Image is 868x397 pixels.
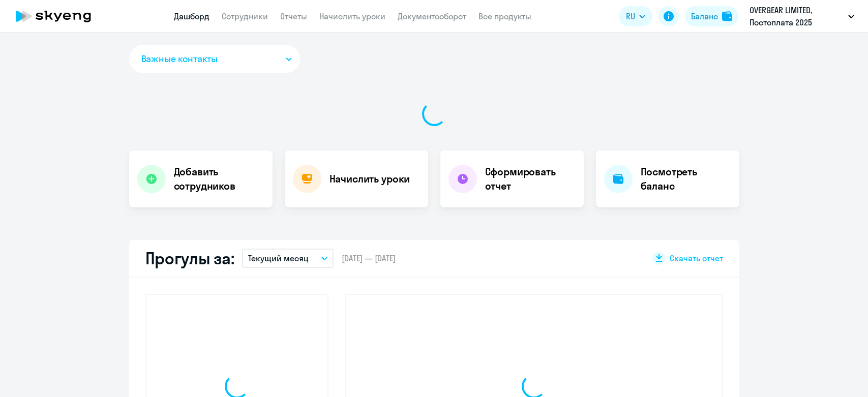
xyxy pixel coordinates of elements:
h4: Посмотреть баланс [641,165,731,193]
span: RU [626,10,635,22]
span: Скачать отчет [670,253,723,264]
a: Все продукты [478,11,531,21]
div: Баланс [691,10,718,22]
button: Важные контакты [129,45,300,73]
a: Отчеты [280,11,307,21]
button: RU [619,6,652,26]
button: Текущий месяц [242,249,334,268]
span: [DATE] — [DATE] [342,253,396,264]
h2: Прогулы за: [145,248,234,268]
a: Начислить уроки [319,11,385,21]
p: OVERGEAR LIMITED, Постоплата 2025 [750,4,844,28]
button: OVERGEAR LIMITED, Постоплата 2025 [744,4,859,28]
h4: Сформировать отчет [485,165,576,193]
a: Дашборд [174,11,209,21]
a: Документооборот [398,11,466,21]
h4: Добавить сотрудников [174,165,264,193]
p: Текущий месяц [248,252,309,264]
h4: Начислить уроки [330,172,410,186]
a: Сотрудники [222,11,268,21]
img: balance [722,11,732,21]
button: Балансbalance [685,6,738,26]
span: Важные контакты [141,52,218,66]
